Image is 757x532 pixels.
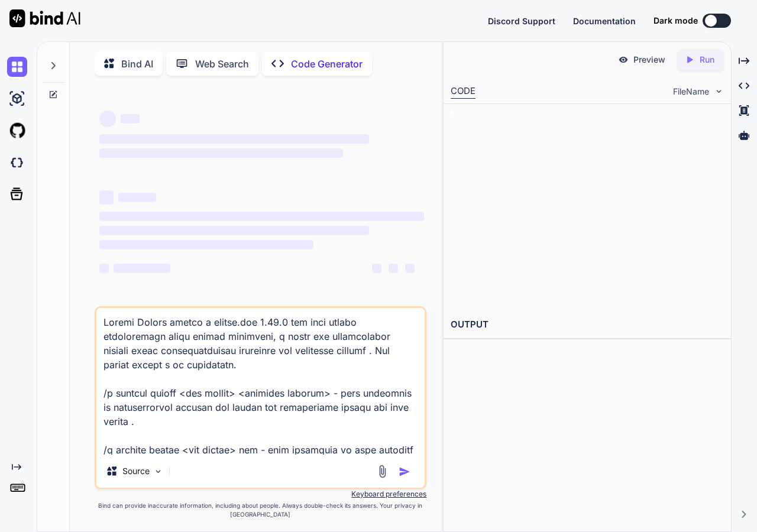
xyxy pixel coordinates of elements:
[95,501,427,519] p: Bind can provide inaccurate information, including about people. Always double-check its answers....
[195,57,249,71] p: Web Search
[99,134,369,144] span: ‌
[95,489,427,499] p: Keyboard preferences
[121,114,140,124] span: ‌
[114,264,170,273] span: ‌
[618,54,629,65] img: preview
[399,466,410,478] img: icon
[9,9,80,27] img: Bind AI
[99,264,109,273] span: ‌
[444,311,730,339] h2: OUTPUT
[96,308,425,455] textarea: Loremi Dolors ametco a elitse.doe 1.49.0 tem inci utlabo etdoloremagn aliqu enimad minimveni, q n...
[7,153,27,173] img: darkCloudIdeIcon
[488,16,555,26] span: Discord Support
[654,15,698,27] span: Dark mode
[99,226,369,235] span: ‌
[99,212,425,221] span: ‌
[99,111,116,127] span: ‌
[573,16,636,26] span: Documentation
[118,193,156,202] span: ‌
[291,57,363,71] p: Code Generator
[405,264,415,273] span: ‌
[389,264,398,273] span: ‌
[376,465,389,478] img: attachment
[99,240,314,249] span: ‌
[673,86,709,98] span: FileName
[700,54,714,66] p: Run
[573,15,636,27] button: Documentation
[633,54,665,66] p: Preview
[99,148,343,158] span: ‌
[372,264,381,273] span: ‌
[153,466,163,476] img: Pick Models
[7,121,27,141] img: githubLight
[122,465,150,477] p: Source
[488,15,555,27] button: Discord Support
[99,190,114,205] span: ‌
[7,89,27,109] img: ai-studio
[7,57,27,77] img: chat
[714,86,724,96] img: chevron down
[121,57,153,71] p: Bind AI
[451,85,475,99] div: CODE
